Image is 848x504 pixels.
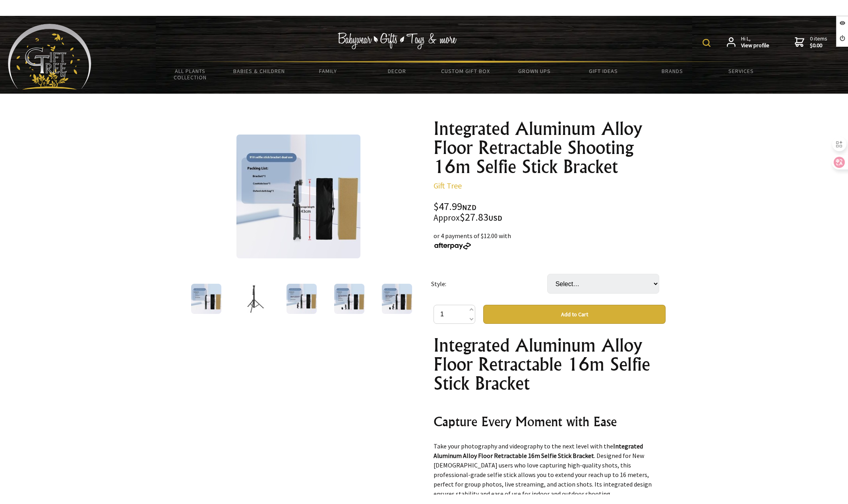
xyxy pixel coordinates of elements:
a: 0 items$0.00 [795,35,827,49]
a: Gift Tree [434,181,462,190]
div: or 4 payments of $12.00 with [434,231,666,250]
img: Afterpay [434,242,472,250]
strong: Integrated Aluminum Alloy Floor Retractable 16m Selfie Stick Bracket [434,442,643,460]
span: 0 items [810,35,827,49]
a: Gift Ideas [569,63,638,79]
a: Family [294,63,362,79]
h1: Integrated Aluminum Alloy Floor Retractable Shooting 16m Selfie Stick Bracket [434,119,666,176]
img: Integrated Aluminum Alloy Floor Retractable Shooting 16m Selfie Stick Bracket [287,284,317,314]
span: USD [488,214,502,223]
img: Babywear - Gifts - Toys & more [337,33,457,49]
img: product search [703,39,711,47]
a: All Plants Collection [156,63,225,86]
a: Grown Ups [500,63,569,79]
h2: Capture Every Moment with Ease [434,412,666,431]
button: Add to Cart [483,305,666,324]
a: Babies & Children [225,63,293,79]
img: Integrated Aluminum Alloy Floor Retractable Shooting 16m Selfie Stick Bracket [236,135,360,258]
a: Services [707,63,776,79]
small: Approx [434,212,460,223]
img: Integrated Aluminum Alloy Floor Retractable Shooting 16m Selfie Stick Bracket [191,284,221,314]
h1: Integrated Aluminum Alloy Floor Retractable 16m Selfie Stick Bracket [434,336,666,393]
div: $47.99 $27.83 [434,202,666,223]
span: NZD [462,203,476,212]
p: Take your photography and videography to the next level with the . Designed for New [DEMOGRAPHIC_... [434,441,666,498]
td: Style: [431,263,547,305]
img: Integrated Aluminum Alloy Floor Retractable Shooting 16m Selfie Stick Bracket [239,284,269,314]
a: Custom Gift Box [431,63,500,79]
img: Babyware - Gifts - Toys and more... [8,24,91,90]
span: Hi L, [741,35,769,49]
img: Integrated Aluminum Alloy Floor Retractable Shooting 16m Selfie Stick Bracket [334,284,364,314]
strong: $0.00 [810,42,827,49]
a: Brands [638,63,707,79]
a: Hi L,View profile [727,35,769,49]
img: Integrated Aluminum Alloy Floor Retractable Shooting 16m Selfie Stick Bracket [382,284,412,314]
strong: View profile [741,42,769,49]
a: Decor [362,63,431,79]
